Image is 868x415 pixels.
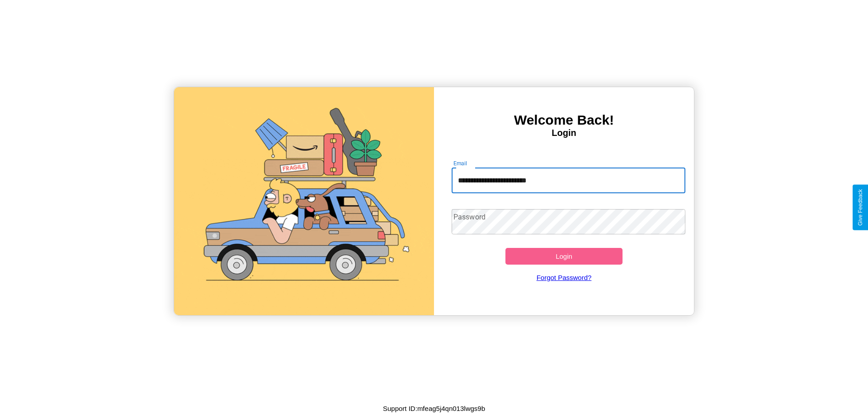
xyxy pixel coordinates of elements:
button: Login [505,248,623,265]
img: gif [174,87,434,315]
a: Forgot Password? [447,265,681,290]
p: Support ID: mfeag5j4qn013lwgs9b [383,402,485,415]
h4: Login [434,128,694,138]
h3: Welcome Back! [434,112,694,128]
div: Give Feedback [857,189,863,226]
label: Email [453,159,467,167]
